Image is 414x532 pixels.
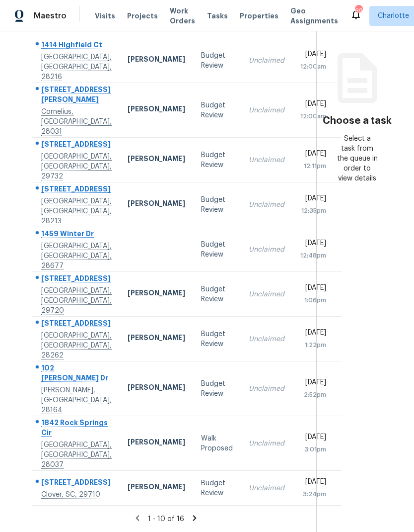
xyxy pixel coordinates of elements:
[300,111,326,121] div: 12:00am
[240,11,278,21] span: Properties
[128,382,185,395] div: [PERSON_NAME]
[207,12,228,19] span: Tasks
[300,377,326,390] div: [DATE]
[201,434,233,453] div: Walk Proposed
[300,283,326,295] div: [DATE]
[249,56,284,66] div: Unclaimed
[300,489,326,499] div: 3:24pm
[128,104,185,116] div: [PERSON_NAME]
[323,116,392,126] h3: Choose a task
[201,379,233,399] div: Budget Review
[300,99,326,111] div: [DATE]
[201,150,233,170] div: Budget Review
[128,482,185,494] div: [PERSON_NAME]
[170,6,195,26] span: Work Orders
[300,149,326,161] div: [DATE]
[34,11,67,21] span: Maestro
[128,288,185,300] div: [PERSON_NAME]
[378,11,409,21] span: Charlotte
[300,477,326,489] div: [DATE]
[249,155,284,165] div: Unclaimed
[249,245,284,255] div: Unclaimed
[201,329,233,349] div: Budget Review
[249,289,284,299] div: Unclaimed
[300,340,326,350] div: 1:22pm
[249,200,284,210] div: Unclaimed
[127,11,158,21] span: Projects
[290,6,338,26] span: Geo Assignments
[300,238,326,251] div: [DATE]
[249,334,284,344] div: Unclaimed
[300,444,326,454] div: 3:01pm
[300,295,326,305] div: 1:06pm
[95,11,115,21] span: Visits
[300,206,326,216] div: 12:35pm
[201,478,233,498] div: Budget Review
[337,134,378,183] div: Select a task from the queue in order to view details
[201,284,233,304] div: Budget Review
[128,154,185,166] div: [PERSON_NAME]
[201,100,233,120] div: Budget Review
[128,437,185,449] div: [PERSON_NAME]
[300,62,326,72] div: 12:00am
[300,251,326,261] div: 12:48pm
[300,432,326,444] div: [DATE]
[201,240,233,260] div: Budget Review
[128,198,185,211] div: [PERSON_NAME]
[128,54,185,67] div: [PERSON_NAME]
[249,384,284,394] div: Unclaimed
[201,51,233,71] div: Budget Review
[300,49,326,62] div: [DATE]
[201,195,233,215] div: Budget Review
[148,516,184,523] span: 1 - 10 of 16
[128,333,185,345] div: [PERSON_NAME]
[300,328,326,340] div: [DATE]
[300,161,326,171] div: 12:11pm
[249,105,284,115] div: Unclaimed
[249,483,284,493] div: Unclaimed
[300,193,326,206] div: [DATE]
[249,439,284,448] div: Unclaimed
[300,390,326,400] div: 2:52pm
[355,6,362,16] div: 69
